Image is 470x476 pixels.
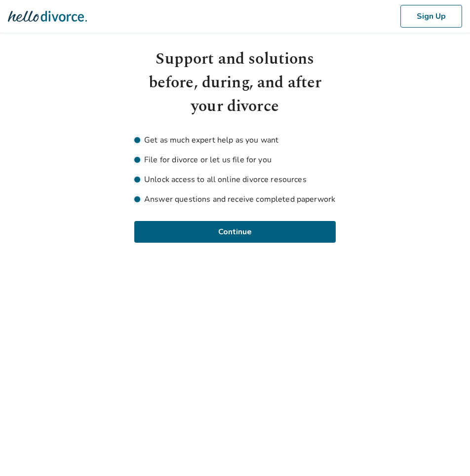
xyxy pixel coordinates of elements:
li: Get as much expert help as you want [134,134,336,146]
button: Continue [134,221,336,243]
h1: Support and solutions before, during, and after your divorce [134,47,336,118]
button: Sign Up [400,5,462,28]
li: Answer questions and receive completed paperwork [134,193,336,205]
li: Unlock access to all online divorce resources [134,174,336,185]
img: Hello Divorce Logo [8,6,87,26]
li: File for divorce or let us file for you [134,154,336,166]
